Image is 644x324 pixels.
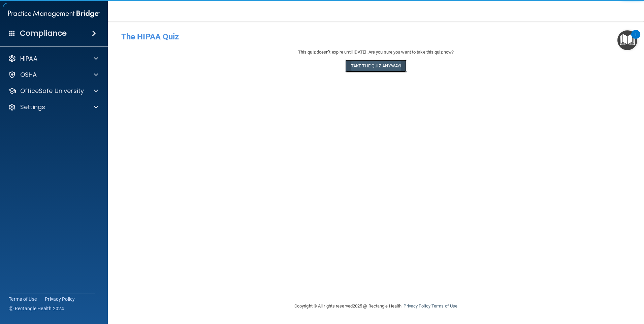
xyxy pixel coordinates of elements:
[8,71,98,79] a: OSHA
[8,55,98,63] a: HIPAA
[121,48,631,56] div: This quiz doesn’t expire until [DATE]. Are you sure you want to take this quiz now?
[20,103,45,111] p: Settings
[121,32,631,41] h4: The HIPAA Quiz
[9,305,64,312] span: Ⓒ Rectangle Health 2024
[20,87,84,95] p: OfficeSafe University
[635,34,637,43] div: 1
[45,296,75,302] a: Privacy Policy
[8,103,98,111] a: Settings
[9,296,37,302] a: Terms of Use
[617,30,637,50] button: Open Resource Center, 1 new notification
[345,60,407,72] button: Take the quiz anyway!
[20,71,37,79] p: OSHA
[610,278,636,303] iframe: Drift Widget Chat Controller
[253,295,499,317] div: Copyright © All rights reserved 2025 @ Rectangle Health | |
[20,29,67,38] h4: Compliance
[431,303,457,309] a: Terms of Use
[8,87,98,95] a: OfficeSafe University
[404,303,430,309] a: Privacy Policy
[20,55,37,63] p: HIPAA
[8,7,100,21] img: PMB logo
